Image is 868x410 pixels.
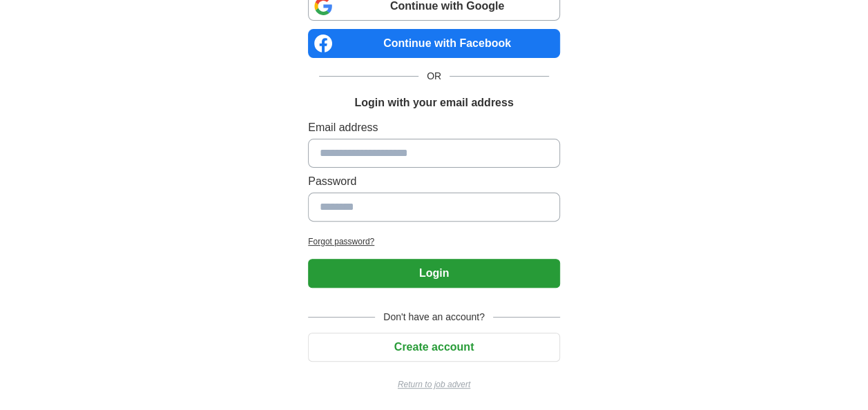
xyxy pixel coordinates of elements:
[375,310,493,324] span: Don't have an account?
[308,259,560,288] button: Login
[308,119,560,136] label: Email address
[308,378,560,391] a: Return to job advert
[418,69,450,84] span: OR
[308,341,560,353] a: Create account
[354,95,513,111] h1: Login with your email address
[308,29,560,58] a: Continue with Facebook
[308,235,560,248] a: Forgot password?
[308,173,560,190] label: Password
[308,333,560,362] button: Create account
